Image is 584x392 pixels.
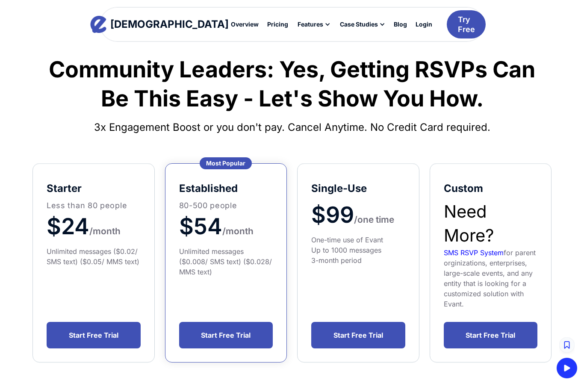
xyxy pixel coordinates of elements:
[226,226,254,236] span: month
[447,10,486,39] a: Try Free
[227,17,263,32] a: Overview
[335,17,389,32] div: Case Studies
[458,15,475,35] div: Try Free
[340,21,378,27] div: Case Studies
[179,213,222,240] span: $54
[444,248,504,257] a: SMS RSVP System
[389,17,411,32] a: Blog
[444,322,538,348] a: Start Free Trial
[311,182,405,195] h5: Single-Use
[311,322,405,348] a: Start Free Trial
[222,226,226,236] span: /
[179,200,273,211] p: 80-500 people
[311,235,405,265] div: One-time use of Evant Up to 1000 messages 3-month period
[98,16,221,33] a: home
[444,248,538,309] div: for parent orginizations, enterprises, large-scale events, and any entity that is looking for a c...
[110,19,229,29] div: [DEMOGRAPHIC_DATA]
[200,157,252,169] div: Most Popular
[179,246,273,277] div: Unlimited messages ($0.008/ SMS text) ($0.028/ MMS text)
[47,322,141,348] a: Start Free Trial
[411,17,437,32] a: Login
[444,182,538,195] h5: Custom
[231,21,259,27] div: Overview
[47,200,141,211] p: Less than 80 people
[179,182,273,195] h5: established
[416,21,432,27] div: Login
[47,182,141,195] h5: starter
[311,201,354,228] span: $99
[444,200,538,248] h2: Need More?
[263,17,292,32] a: Pricing
[47,246,141,267] div: Unlimited messages ($0.02/ SMS text) ($0.05/ MMS text)
[292,17,335,32] div: Features
[394,21,407,27] div: Blog
[47,213,89,240] span: $24
[267,21,288,27] div: Pricing
[226,213,254,240] a: month
[179,322,273,348] a: Start Free Trial
[354,214,394,225] span: /one time
[32,117,552,138] h4: 3x Engagement Boost or you don't pay. Cancel Anytime. No Credit Card required.
[89,226,121,236] span: /month
[298,21,323,27] div: Features
[32,55,552,113] h1: Community Leaders: Yes, Getting RSVPs Can Be This Easy - Let's Show You How.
